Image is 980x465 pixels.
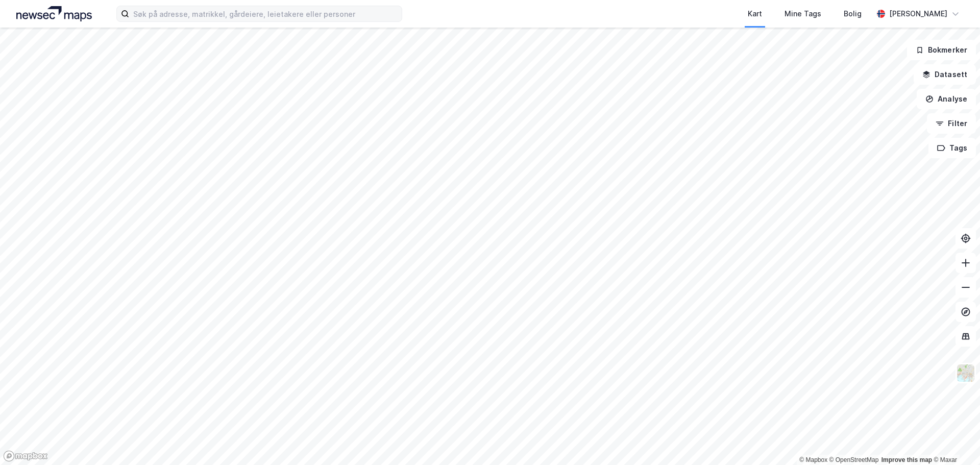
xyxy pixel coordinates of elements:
button: Filter [927,113,976,134]
div: Bolig [844,8,862,20]
img: Z [956,363,975,383]
div: Kart [748,8,762,20]
input: Søk på adresse, matrikkel, gårdeiere, leietakere eller personer [129,6,402,21]
div: [PERSON_NAME] [889,8,947,20]
a: OpenStreetMap [829,456,879,463]
button: Bokmerker [907,40,976,60]
iframe: Chat Widget [929,416,980,465]
button: Datasett [914,64,976,85]
a: Improve this map [881,456,932,463]
button: Tags [928,138,976,158]
button: Analyse [917,89,976,109]
a: Mapbox [799,456,827,463]
a: Mapbox homepage [3,450,48,462]
div: Mine Tags [785,8,821,20]
div: Kontrollprogram for chat [929,416,980,465]
img: logo.a4113a55bc3d86da70a041830d287a7e.svg [16,6,92,21]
